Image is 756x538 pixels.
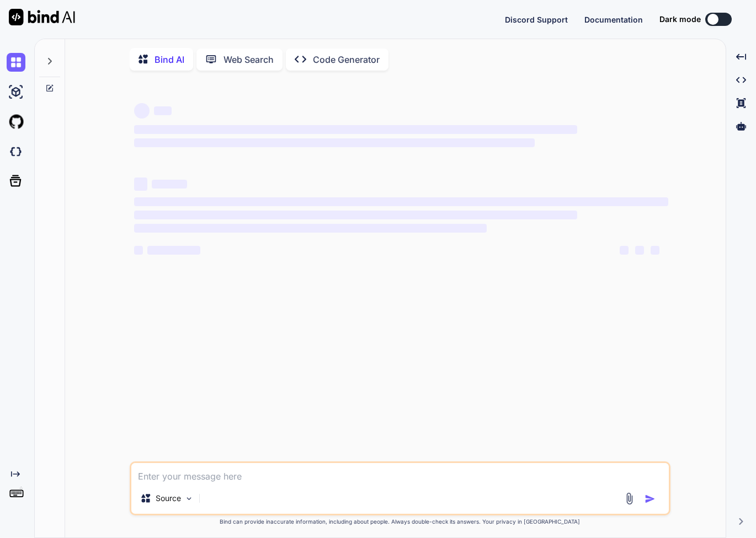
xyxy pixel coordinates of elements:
[184,494,194,503] img: Pick Models
[223,53,274,66] p: Web Search
[134,177,147,191] span: ‌
[134,224,487,233] span: ‌
[659,14,701,25] span: Dark mode
[154,106,172,115] span: ‌
[7,112,25,131] img: githubLight
[134,125,577,134] span: ‌
[651,246,659,255] span: ‌
[147,246,200,255] span: ‌
[130,518,670,526] p: Bind can provide inaccurate information, including about people. Always double-check its answers....
[134,103,150,119] span: ‌
[156,493,181,504] p: Source
[635,246,644,255] span: ‌
[7,53,25,72] img: chat
[134,197,668,206] span: ‌
[155,53,184,66] p: Bind AI
[9,9,75,25] img: Bind AI
[584,14,643,25] button: Documentation
[7,142,25,161] img: darkCloudIdeIcon
[7,83,25,101] img: ai-studio
[152,180,187,189] span: ‌
[134,138,535,147] span: ‌
[620,246,629,255] span: ‌
[134,246,143,255] span: ‌
[313,53,380,66] p: Code Generator
[505,14,568,25] button: Discord Support
[134,211,577,219] span: ‌
[645,493,656,504] img: icon
[584,15,643,24] span: Documentation
[623,492,636,505] img: attachment
[505,15,568,24] span: Discord Support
